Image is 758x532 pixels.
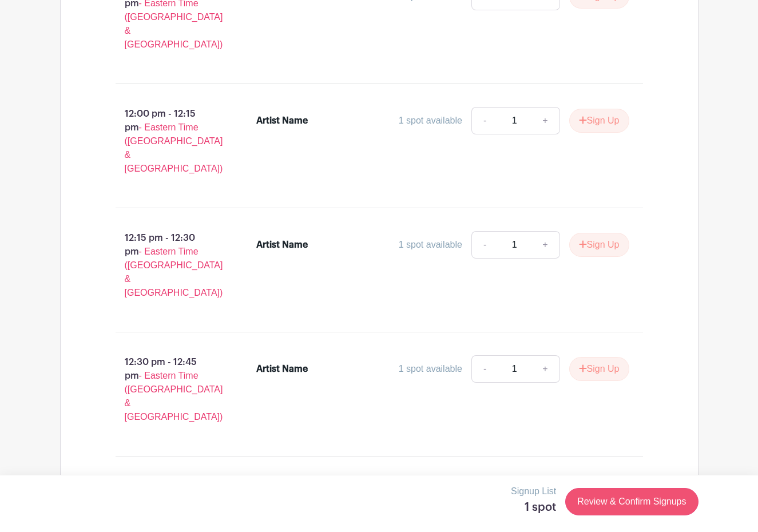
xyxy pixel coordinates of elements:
span: - Eastern Time ([GEOGRAPHIC_DATA] & [GEOGRAPHIC_DATA]) [125,371,223,422]
span: - Eastern Time ([GEOGRAPHIC_DATA] & [GEOGRAPHIC_DATA]) [125,122,223,173]
a: - [471,231,498,259]
button: Sign Up [569,233,629,257]
p: 12:15 pm - 12:30 pm [97,227,239,304]
button: Sign Up [569,109,629,133]
a: - [471,107,498,134]
a: - [471,355,498,383]
div: 1 spot available [399,362,462,376]
div: Artist Name [256,114,308,128]
span: - Eastern Time ([GEOGRAPHIC_DATA] & [GEOGRAPHIC_DATA]) [125,247,223,297]
button: Sign Up [569,357,629,381]
a: + [531,231,559,259]
div: Artist Name [256,238,308,252]
a: + [531,107,559,134]
div: 1 spot available [399,238,462,252]
p: 12:30 pm - 12:45 pm [97,351,239,428]
h5: 1 spot [511,501,556,514]
div: 1 spot available [399,114,462,128]
a: Review & Confirm Signups [565,488,698,515]
p: Signup List [511,485,556,498]
div: Artist Name [256,362,308,376]
p: 12:00 pm - 12:15 pm [97,102,239,180]
a: + [531,355,559,383]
